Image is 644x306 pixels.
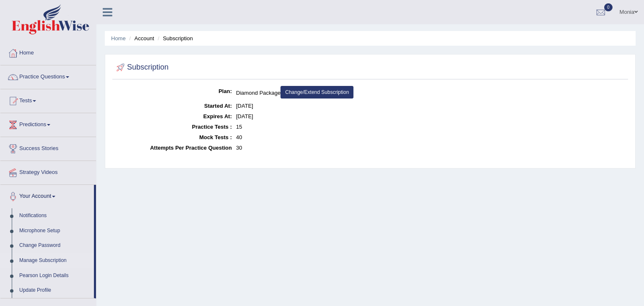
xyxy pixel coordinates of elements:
[114,86,232,96] dt: Plan:
[16,223,94,239] a: Microphone Setup
[604,3,613,11] span: 0
[114,111,232,122] dt: Expires At:
[236,111,626,122] dd: [DATE]
[236,101,626,111] dd: [DATE]
[236,132,626,143] dd: 40
[236,122,626,132] dd: 15
[156,34,193,42] li: Subscription
[0,185,94,206] a: Your Account
[114,101,232,111] dt: Started At:
[236,86,626,101] dd: Diamond Package
[16,208,94,223] a: Notifications
[127,34,154,42] li: Account
[16,253,94,268] a: Manage Subscription
[16,238,94,253] a: Change Password
[16,268,94,283] a: Pearson Login Details
[16,283,94,298] a: Update Profile
[0,89,96,110] a: Tests
[114,61,169,74] h2: Subscription
[0,41,96,62] a: Home
[114,143,232,153] dt: Attempts Per Practice Question
[114,122,232,132] dt: Practice Tests :
[0,161,96,182] a: Strategy Videos
[280,86,353,99] a: Change/Extend Subscription
[114,132,232,143] dt: Mock Tests :
[0,137,96,158] a: Success Stories
[236,143,626,153] dd: 30
[111,35,126,41] a: Home
[0,113,96,134] a: Predictions
[0,65,96,86] a: Practice Questions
